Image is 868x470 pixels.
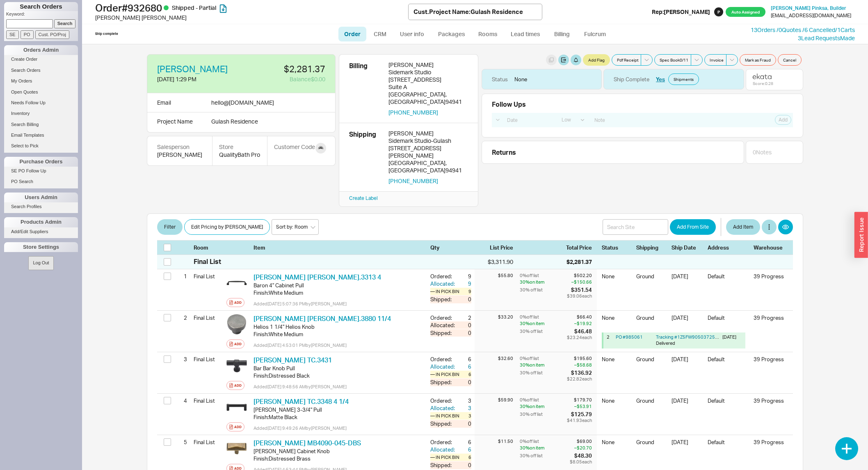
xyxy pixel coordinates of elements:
a: Fulcrum [578,27,612,41]
div: Rep: [PERSON_NAME] [652,8,710,16]
div: Added [DATE] 4:53:01 PM by [PERSON_NAME] [254,342,424,348]
a: Search Billing [4,120,78,129]
button: Add [226,298,244,307]
a: [PERSON_NAME] [157,64,228,73]
div: Users Admin [4,193,78,202]
div: Final List [194,311,223,325]
span: Edit Pricing by [PERSON_NAME] [191,222,263,232]
input: PO [21,30,34,39]
div: Added [DATE] 9:48:56 AM by [PERSON_NAME] [254,383,424,390]
div: 1 [177,269,187,283]
div: Email [157,98,171,107]
div: $3,311.90 [475,258,513,266]
div: None [602,355,631,369]
a: PO #985061 [616,334,643,340]
button: Allocated:3 [430,404,471,412]
div: [GEOGRAPHIC_DATA] , [GEOGRAPHIC_DATA] 94941 [388,159,468,174]
div: P [714,7,723,16]
input: Date [503,115,555,126]
span: Invoice [710,57,724,63]
div: 0 [457,378,471,386]
div: hello @ [DOMAIN_NAME] [211,98,274,107]
div: Delivered [656,340,719,346]
div: $48.30 [570,452,592,459]
div: None [602,397,631,410]
a: Email Templates [4,131,78,140]
div: [DATE] [672,438,703,452]
a: Order [338,27,366,41]
button: Add Flag [583,54,610,66]
div: 3 [462,412,471,420]
div: Finish : Matte Black [254,413,424,421]
div: Qty [430,244,471,251]
div: Finish : Distressed Brass [254,455,424,462]
div: Add [234,424,242,430]
div: Warehouse [754,244,786,251]
div: — In Pick Bin [430,412,462,420]
div: $22.82 each [567,376,592,381]
div: – $20.70 [570,445,592,451]
div: Ground [636,273,667,286]
a: Rooms [472,27,503,41]
div: [PERSON_NAME] [388,130,468,137]
a: Search Orders [4,66,78,75]
a: Needs Follow Up [4,99,78,107]
div: Returns [492,148,740,157]
div: Ordered: [430,438,457,446]
a: /1Carts [835,26,855,33]
div: [STREET_ADDRESS][PERSON_NAME] [388,144,468,159]
button: Pdf Receipt [612,54,641,66]
button: Edit Pricing by [PERSON_NAME] [184,219,270,235]
div: $195.60 [567,355,592,362]
div: Add [234,341,242,347]
div: Shipped: [430,420,457,427]
div: [PERSON_NAME] 3-3/4" Pull [254,406,424,413]
div: Final List [194,435,223,449]
div: [DATE] 1:29 PM [157,75,240,83]
div: Ship complete [95,32,118,36]
a: [PERSON_NAME] Pinksa, Builder [771,5,846,11]
div: – $58.68 [567,362,592,368]
a: Add/Edit Suppliers [4,227,78,236]
div: Cust. Project Name : Gulash Residence [413,7,523,16]
a: User info [394,27,430,41]
div: 6 [457,446,471,453]
div: Bar Bar Knob Pull [254,365,424,372]
div: — In Pick Bin [430,371,462,378]
div: Customer Code [274,143,315,151]
button: Add [226,381,244,390]
div: Store Settings [4,242,78,252]
a: [PERSON_NAME] TC.3348 4 1/4 [254,397,349,406]
div: 0 Note s [753,148,772,156]
div: 39 Progress [754,438,786,446]
div: Salesperson [157,143,202,151]
a: My Orders [4,77,78,85]
a: Inventory [4,109,78,118]
button: Add [226,422,244,431]
button: Cancel [778,54,802,66]
div: 0 [457,461,471,469]
div: 30 % on item [520,320,565,327]
div: 4 [177,394,187,408]
span: Add Item [733,222,753,232]
div: Shipping [636,244,667,251]
div: $11.50 [475,438,513,445]
a: Open Quotes [4,88,78,96]
div: 9 [457,273,471,280]
div: 5 [177,435,187,449]
span: Pdf Receipt [617,57,638,63]
div: $136.92 [567,369,592,376]
a: Select to Pick [4,142,78,150]
div: Added [DATE] 5:07:36 PM by [PERSON_NAME] [254,300,424,307]
button: Mark as Fraud [740,54,776,66]
div: $32.60 [475,355,513,362]
h1: Order # 932680 [95,2,408,14]
div: Final List [194,352,223,366]
a: [PERSON_NAME] [PERSON_NAME].3880 11/4 [254,314,391,323]
div: [DATE] [672,355,703,369]
div: $39.06 each [567,293,592,298]
div: Room [194,244,223,251]
img: show-image.ashx_fevmak [226,273,247,293]
div: Helios 1 1/4" Helios Knob [254,323,424,330]
div: Suite A [388,83,468,91]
